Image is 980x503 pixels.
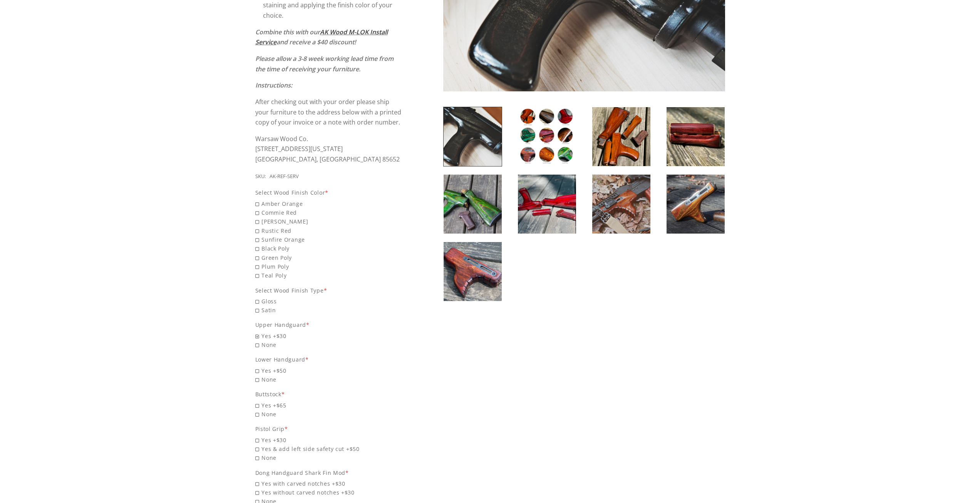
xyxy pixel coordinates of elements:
span: Yes +$30 [255,331,403,340]
div: AK-REF-SERV [270,172,299,181]
img: AK Wood Refinishing Service [667,107,725,166]
em: Please allow a 3-8 week working lead time from the time of receiving your furniture. [255,54,394,73]
span: Teal Poly [255,271,403,280]
div: Dong Handguard Shark Fin Mod [255,468,403,477]
div: Pistol Grip [255,424,403,433]
div: SKU: [255,172,266,181]
span: None [255,375,403,384]
span: [STREET_ADDRESS][US_STATE] [255,145,343,153]
a: AK Wood M-LOK Install Service [255,28,388,47]
span: Yes +$30 [255,436,403,444]
img: AK Wood Refinishing Service [518,107,576,166]
em: Instructions: [255,81,292,89]
img: AK Wood Refinishing Service [444,107,502,166]
img: AK Wood Refinishing Service [667,175,725,234]
span: Yes & add left side safety cut +$50 [255,444,403,453]
div: Select Wood Finish Type [255,286,403,295]
span: Gloss [255,297,403,306]
span: [GEOGRAPHIC_DATA], [GEOGRAPHIC_DATA] 85652 [255,155,400,163]
span: Amber Orange [255,199,403,208]
span: Black Poly [255,244,403,253]
span: Yes +$50 [255,366,403,375]
em: Combine this with our and receive a $40 discount! [255,28,388,47]
div: Upper Handguard [255,320,403,329]
span: Warsaw Wood Co. [255,135,308,143]
span: Sunfire Orange [255,235,403,244]
img: AK Wood Refinishing Service [444,175,502,234]
span: None [255,453,403,462]
span: Yes +$65 [255,401,403,410]
span: Yes without carved notches +$30 [255,488,403,497]
span: Plum Poly [255,262,403,271]
span: Commie Red [255,208,403,217]
img: AK Wood Refinishing Service [444,242,502,301]
img: AK Wood Refinishing Service [592,107,650,166]
img: AK Wood Refinishing Service [518,175,576,234]
div: Lower Handguard [255,355,403,364]
img: AK Wood Refinishing Service [592,175,650,234]
span: Green Poly [255,253,403,262]
span: [PERSON_NAME] [255,217,403,226]
span: Rustic Red [255,226,403,235]
div: Select Wood Finish Color [255,188,403,197]
span: Yes with carved notches +$30 [255,479,403,488]
span: Satin [255,306,403,315]
p: After checking out with your order please ship your furniture to the address below with a printed... [255,97,403,128]
span: None [255,340,403,349]
div: Buttstock [255,390,403,399]
span: None [255,410,403,419]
